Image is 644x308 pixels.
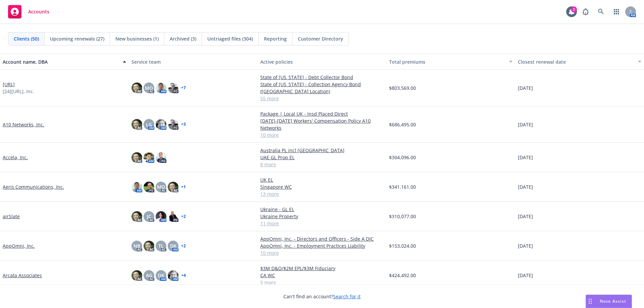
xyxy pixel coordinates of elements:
a: 8 more [260,161,384,168]
span: Customer Directory [298,35,343,42]
span: [DATE] [518,242,533,249]
span: Upcoming renewals (27) [50,35,104,42]
a: Accounts [5,2,52,21]
a: A10 Networks, Inc. [3,121,44,128]
a: + 1 [181,185,186,189]
span: [DATE] [518,84,533,91]
img: photo [131,211,142,222]
img: photo [131,270,142,281]
div: Closest renewal date [518,58,634,65]
button: Total premiums [386,54,515,70]
a: Singapore WC [260,183,384,190]
a: UAE GL Prop EL [260,154,384,161]
a: Switch app [610,5,623,18]
img: photo [168,182,178,192]
span: TL [158,242,164,249]
span: MQ [145,84,153,91]
a: + 3 [181,122,186,126]
img: photo [168,211,178,222]
div: 2 [571,6,577,12]
span: $803,569.00 [389,84,416,91]
span: $424,492.00 [389,272,416,279]
a: Search for it [333,293,361,300]
div: Drag to move [586,295,594,308]
span: $304,096.00 [389,154,416,161]
span: Reporting [264,35,287,42]
img: photo [144,152,154,163]
button: Closest renewal date [515,54,644,70]
span: Untriaged files (304) [207,35,253,42]
div: Active policies [260,58,384,65]
a: AppOmni, Inc. [3,242,35,249]
span: $310,077.00 [389,213,416,220]
span: NB [133,242,140,249]
div: Account name, DBA [3,58,119,65]
a: AppOmni, Inc. - Directors and Officers - Side A DIC [260,235,384,242]
img: photo [144,182,154,192]
span: $686,495.00 [389,121,416,128]
a: AppOmni, Inc. - Employment Practices Liability [260,242,384,249]
a: Search [594,5,608,18]
span: [DATE] [518,121,533,128]
a: airSlate [3,213,20,220]
span: [DATE] [518,213,533,220]
a: UK EL [260,176,384,183]
span: DK [170,242,176,249]
a: State of [US_STATE] - Debt Collector Bond [260,74,384,81]
img: photo [131,152,142,163]
a: Ukraine Property [260,213,384,220]
span: [DATE] [518,183,533,190]
img: photo [131,82,142,93]
span: DK [158,272,164,279]
span: $153,024.00 [389,242,416,249]
a: 10 more [260,249,384,256]
a: Accela, Inc. [3,154,28,161]
span: New businesses (1) [115,35,159,42]
img: photo [156,211,166,222]
a: Package | Local UK - Insd Placed Direct [260,110,384,117]
a: Aeris Communications, Inc. [3,183,64,190]
img: photo [131,119,142,130]
a: $3M D&O/$2M EPL/$3M Fiduciary [260,265,384,272]
span: Can't find an account? [283,293,361,300]
a: State of [US_STATE] - Collection Agency Bond ([GEOGRAPHIC_DATA] Location) [260,81,384,95]
a: 10 more [260,131,384,138]
span: JC [147,213,151,220]
div: Total premiums [389,58,505,65]
span: $341,161.00 [389,183,416,190]
button: Nova Assist [586,295,632,308]
a: 11 more [260,220,384,227]
a: 5 more [260,279,384,286]
span: [DATE] [518,272,533,279]
button: Service team [129,54,258,70]
span: Nova Assist [600,298,626,304]
span: LG [146,121,152,128]
button: Active policies [258,54,386,70]
a: CA WC [260,272,384,279]
a: Arcata Associates [3,272,42,279]
img: photo [168,270,178,281]
img: photo [156,152,166,163]
a: Australia PL incl [GEOGRAPHIC_DATA] [260,147,384,154]
a: [DATE]-[DATE] Workers' Compensation Policy A10 Networks [260,117,384,131]
a: + 2 [181,244,186,248]
a: Report a Bug [579,5,592,18]
div: Service team [131,58,255,65]
img: photo [168,82,178,93]
span: Archived (3) [170,35,196,42]
a: Ukraine - GL EL [260,206,384,213]
img: photo [168,119,178,130]
span: MQ [157,183,165,190]
a: + 7 [181,86,186,90]
span: Accounts [28,9,49,14]
span: [DATE] [518,154,533,161]
a: + 2 [181,214,186,219]
a: 55 more [260,95,384,102]
a: [URL] [3,81,15,88]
